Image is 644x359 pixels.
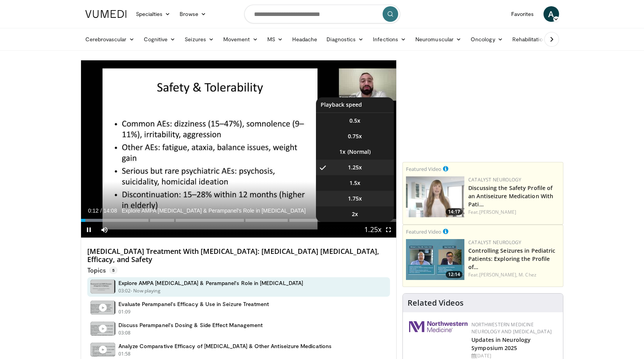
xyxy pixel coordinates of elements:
a: Northwestern Medicine Neurology and [MEDICAL_DATA] [471,321,552,335]
span: 1.25x [348,164,362,171]
video-js: Video Player [81,60,397,238]
span: 0:12 [88,208,99,214]
div: Feat. [468,209,560,216]
span: / [101,208,102,214]
a: [PERSON_NAME], [479,271,517,278]
span: 12:14 [446,271,462,278]
p: 01:09 [118,308,131,315]
h4: Discuss Perampanel's Dosing & Side Effect Management [118,322,263,329]
span: 1.75x [348,195,362,202]
a: M. Chez [519,271,536,278]
p: 01:58 [118,350,131,357]
a: Seizures [180,32,219,47]
span: 0.75x [348,132,362,140]
a: Oncology [466,32,508,47]
a: Catalyst Neurology [468,239,521,246]
span: 14:08 [103,208,117,214]
span: 1x [339,148,346,156]
img: VuMedi Logo [85,10,127,18]
button: Fullscreen [381,222,396,238]
button: Pause [81,222,97,238]
span: 1.5x [349,179,360,187]
a: A [543,6,559,22]
a: Catalyst Neurology [468,176,521,183]
a: Controlling Seizures in Pediatric Patients: Exploring the Profile of… [468,247,555,271]
img: 5e01731b-4d4e-47f8-b775-0c1d7f1e3c52.png.150x105_q85_crop-smart_upscale.jpg [406,239,464,280]
small: Featured Video [406,165,441,172]
span: 0.5x [349,117,360,125]
iframe: Advertisement [425,60,542,157]
h4: Explore AMPA [MEDICAL_DATA] & Perampanel's Role in [MEDICAL_DATA] [118,280,303,287]
h4: Analyze Comparative Efficacy of [MEDICAL_DATA] & Other Antiseizure Medications [118,343,332,350]
a: MS [263,32,288,47]
a: 12:14 [406,239,464,280]
span: 14:17 [446,208,462,215]
div: Feat. [468,271,560,278]
a: Browse [175,6,211,22]
a: Movement [219,32,263,47]
a: [PERSON_NAME] [479,209,516,215]
a: Cognitive [139,32,180,47]
a: Favorites [506,6,539,22]
p: Topics [87,266,118,274]
a: Headache [288,32,322,47]
a: Updates in Neurology Symposium 2025 [471,336,531,352]
a: Infections [368,32,411,47]
small: Featured Video [406,228,441,235]
h4: [MEDICAL_DATA] Treatment With [MEDICAL_DATA]: [MEDICAL_DATA] [MEDICAL_DATA], Efficacy, and Safety [87,247,390,264]
input: Search topics, interventions [244,5,400,23]
a: Discussing the Safety Profile of an Antiseizure Medication With Pati… [468,184,553,208]
a: 14:17 [406,176,464,217]
a: Rehabilitation [508,32,550,47]
a: Neuromuscular [411,32,466,47]
a: Cerebrovascular [81,32,139,47]
img: c23d0a25-a0b6-49e6-ba12-869cdc8b250a.png.150x105_q85_crop-smart_upscale.jpg [406,176,464,217]
button: Playback Rate [365,222,381,238]
p: 03:08 [118,329,131,336]
h4: Related Videos [408,298,464,308]
div: Progress Bar [81,219,397,222]
button: Mute [97,222,112,238]
span: 5 [109,266,118,274]
p: - Now playing [131,287,161,294]
h4: Evaluate Perampanel's Efficacy & Use in Seizure Treatment [118,301,269,308]
p: 03:02 [118,287,131,294]
img: 2a462fb6-9365-492a-ac79-3166a6f924d8.png.150x105_q85_autocrop_double_scale_upscale_version-0.2.jpg [409,321,468,332]
a: Diagnostics [322,32,368,47]
span: Explore AMPA [MEDICAL_DATA] & Perampanel's Role in [MEDICAL_DATA] [122,207,305,214]
span: 2x [352,210,358,218]
a: Specialties [131,6,175,22]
